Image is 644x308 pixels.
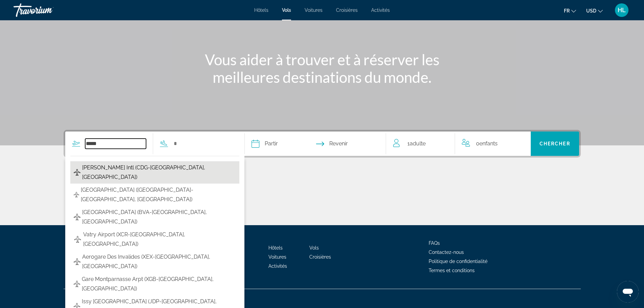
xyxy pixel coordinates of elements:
button: Change currency [586,6,603,16]
a: Contactez-nous [429,250,464,255]
div: Search widget [65,132,579,156]
button: [GEOGRAPHIC_DATA] ([GEOGRAPHIC_DATA]-[GEOGRAPHIC_DATA], [GEOGRAPHIC_DATA]) [70,184,239,206]
span: Aerogare Des Invalides (XEX-[GEOGRAPHIC_DATA], [GEOGRAPHIC_DATA]) [82,252,236,271]
button: Aerogare Des Invalides (XEX-[GEOGRAPHIC_DATA], [GEOGRAPHIC_DATA]) [70,251,239,273]
span: 1 [407,139,426,148]
a: Politique de confidentialité [429,259,487,264]
a: Termes et conditions [429,268,475,273]
button: Vatry Airport (XCR-[GEOGRAPHIC_DATA], [GEOGRAPHIC_DATA]) [70,228,239,251]
a: Voitures [268,254,286,260]
iframe: Bouton de lancement de la fenêtre de messagerie [617,281,639,303]
button: Select depart date [252,132,278,156]
a: FAQs [429,240,440,246]
a: Vols [282,7,291,13]
a: Croisières [309,254,331,260]
a: Croisières [336,7,358,13]
span: Gare Montparnasse Arpt (XGB-[GEOGRAPHIC_DATA], [GEOGRAPHIC_DATA]) [82,275,236,293]
span: [PERSON_NAME] Intl (CDG-[GEOGRAPHIC_DATA], [GEOGRAPHIC_DATA]) [82,163,236,182]
a: Activités [371,7,390,13]
span: Chercher [540,141,570,146]
a: Voitures [305,7,323,13]
span: Revenir [329,139,348,148]
button: Select return date [316,132,348,156]
button: User Menu [613,3,630,17]
a: Vols [309,245,319,251]
a: Activités [268,263,287,269]
a: Travorium [14,1,81,19]
span: [GEOGRAPHIC_DATA] ([GEOGRAPHIC_DATA]-[GEOGRAPHIC_DATA], [GEOGRAPHIC_DATA]) [81,185,236,204]
button: [GEOGRAPHIC_DATA] (BVA-[GEOGRAPHIC_DATA], [GEOGRAPHIC_DATA]) [70,206,239,228]
button: Gare Montparnasse Arpt (XGB-[GEOGRAPHIC_DATA], [GEOGRAPHIC_DATA]) [70,273,239,295]
span: Adulte [410,140,426,147]
span: Vatry Airport (XCR-[GEOGRAPHIC_DATA], [GEOGRAPHIC_DATA]) [83,230,236,249]
span: HL [618,7,626,14]
span: USD [586,8,596,14]
a: Hôtels [268,245,283,251]
a: Hôtels [254,7,268,13]
button: Search [531,132,579,156]
span: [GEOGRAPHIC_DATA] (BVA-[GEOGRAPHIC_DATA], [GEOGRAPHIC_DATA]) [82,208,236,227]
h1: Vous aider à trouver et à réserver les meilleures destinations du monde. [195,51,449,86]
button: [PERSON_NAME] Intl (CDG-[GEOGRAPHIC_DATA], [GEOGRAPHIC_DATA]) [70,161,239,184]
span: Enfants [479,140,498,147]
button: Change language [564,6,576,16]
button: Travelers: 1 adult, 0 children [386,132,531,156]
span: fr [564,8,570,14]
span: 0 [476,139,498,148]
